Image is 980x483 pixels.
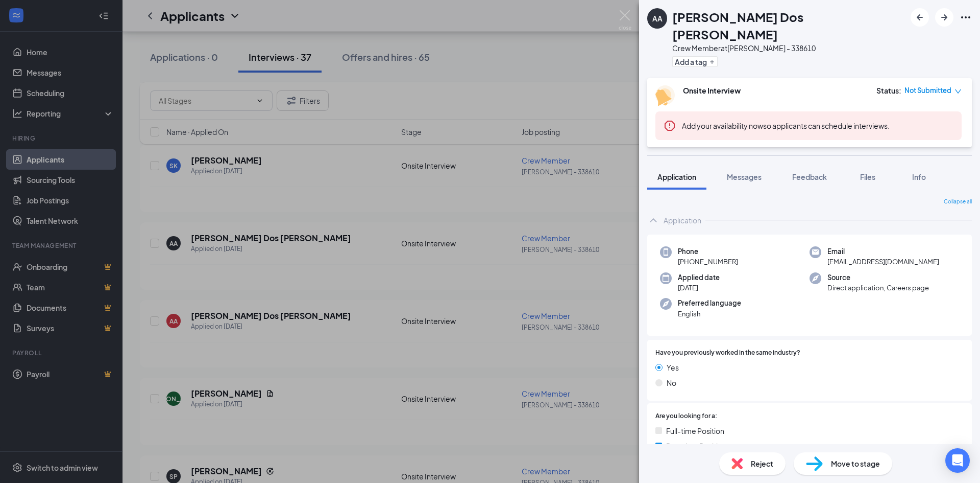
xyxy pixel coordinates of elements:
span: Application [657,172,696,181]
button: Add your availability now [682,121,763,131]
span: Reject [751,458,773,469]
div: AA [652,13,663,24]
span: Have you previously worked in the same industry? [655,348,800,358]
span: Feedback [792,172,827,181]
span: so applicants can schedule interviews. [682,121,890,130]
span: down [954,88,962,95]
div: Application [664,215,701,225]
span: Files [860,172,875,181]
span: Source [827,272,929,283]
span: Email [827,246,939,257]
svg: Error [664,120,676,132]
svg: ArrowLeftNew [914,11,926,24]
div: Status : [876,85,901,96]
span: Not Submitted [904,85,951,96]
span: English [678,309,741,319]
svg: ArrowRight [938,11,950,24]
span: [PHONE_NUMBER] [678,257,738,267]
svg: Plus [709,59,715,65]
span: Phone [678,246,738,257]
h1: [PERSON_NAME] Dos [PERSON_NAME] [672,8,905,43]
span: Messages [727,172,762,181]
div: Open Intercom Messenger [945,448,970,473]
span: Info [912,172,926,181]
span: No [667,377,676,388]
span: Preferred language [678,298,741,308]
span: Full-time Position [666,425,724,436]
button: PlusAdd a tag [672,56,718,67]
button: ArrowRight [935,8,953,27]
span: Direct application, Careers page [827,283,929,293]
span: Applied date [678,272,720,283]
span: Move to stage [831,458,880,469]
svg: ChevronUp [647,214,659,226]
span: Part-time Position [666,441,726,452]
b: Onsite Interview [683,86,741,95]
span: Collapse all [944,198,972,206]
span: [DATE] [678,283,720,293]
span: [EMAIL_ADDRESS][DOMAIN_NAME] [827,257,939,267]
span: Yes [667,362,679,373]
button: ArrowLeftNew [911,8,929,27]
div: Crew Member at [PERSON_NAME] - 338610 [672,43,905,53]
svg: Ellipses [960,11,972,24]
span: Are you looking for a: [655,411,717,421]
